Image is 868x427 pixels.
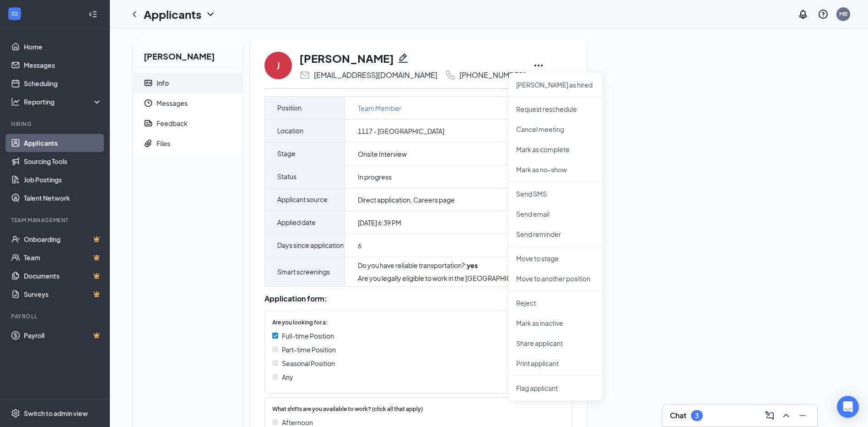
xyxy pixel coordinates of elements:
[144,139,153,148] svg: Paperclip
[24,134,102,152] a: Applicants
[459,71,526,80] div: [PHONE_NUMBER]
[133,93,243,113] a: ClockMessages
[156,93,235,113] span: Messages
[282,358,335,368] span: Seasonal Position
[277,234,344,257] span: Days since application
[277,165,297,188] span: Status
[839,10,847,18] div: MB
[88,10,97,19] svg: Collapse
[516,383,595,393] span: Flag applicant
[24,97,102,106] div: Reporting
[10,9,19,18] svg: WorkstreamLogo
[129,9,140,20] svg: ChevronLeft
[282,372,293,382] span: Any
[277,142,296,165] span: Stage
[516,298,595,307] p: Reject
[445,70,456,81] svg: Phone
[277,188,328,211] span: Applicant source
[24,248,102,267] a: TeamCrown
[24,152,102,170] a: Sourcing Tools
[156,139,170,148] div: Files
[11,97,20,106] svg: Analysis
[358,172,392,181] span: In progress
[24,326,102,345] a: PayrollCrown
[516,104,595,114] p: Request reschedule
[277,261,330,283] span: Smart screenings
[24,230,102,248] a: OnboardingCrown
[133,39,243,69] h2: [PERSON_NAME]
[358,103,401,113] a: Team Member
[133,133,243,153] a: PaperclipFiles
[781,410,792,421] svg: ChevronUp
[11,409,20,418] svg: Settings
[24,38,102,56] a: Home
[24,409,88,418] div: Switch to admin view
[24,170,102,189] a: Job Postings
[133,73,243,93] a: ContactCardInfo
[670,411,686,421] h3: Chat
[467,261,478,269] strong: yes
[533,60,544,71] svg: Ellipses
[144,78,153,88] svg: ContactCard
[276,59,280,72] div: J
[24,267,102,285] a: DocumentsCrown
[358,149,407,159] span: Onsite Interview
[398,53,409,64] svg: Pencil
[798,9,809,20] svg: Notifications
[358,241,361,250] span: 6
[516,165,595,174] p: Mark as no-show
[516,339,595,348] p: Share applicant
[156,78,169,88] div: Info
[358,218,401,227] span: [DATE] 6:39 PM
[272,318,328,327] span: Are you looking for a:
[272,405,423,414] span: What shifts are you available to work? (click all that apply)
[144,119,153,128] svg: Report
[358,274,548,283] div: Are you legally eligible to work in the [GEOGRAPHIC_DATA]? :
[516,274,595,283] p: Move to another position
[24,74,102,93] a: Scheduling
[11,216,100,224] div: Team Management
[516,145,595,154] p: Mark as complete
[837,396,859,418] div: Open Intercom Messenger
[795,408,810,423] button: Minimize
[205,9,216,20] svg: ChevronDown
[24,189,102,207] a: Talent Network
[764,410,775,421] svg: ComposeMessage
[24,56,102,74] a: Messages
[314,71,437,80] div: [EMAIL_ADDRESS][DOMAIN_NAME]
[282,331,334,341] span: Full-time Position
[358,126,444,136] span: 1117 - [GEOGRAPHIC_DATA]
[516,209,595,219] p: Send email
[762,408,777,423] button: ComposeMessage
[277,211,316,234] span: Applied date
[358,261,548,270] div: Do you have reliable transportation? :
[11,120,100,128] div: Hiring
[133,113,243,133] a: ReportFeedback
[277,120,303,142] span: Location
[779,408,793,423] button: ChevronUp
[264,294,572,303] div: Application form:
[144,6,201,22] h1: Applicants
[818,9,829,20] svg: QuestionInfo
[516,359,595,368] p: Print applicant
[516,125,595,134] p: Cancel meeting
[24,285,102,303] a: SurveysCrown
[299,50,394,66] h1: [PERSON_NAME]
[516,80,595,89] p: [PERSON_NAME] as hired
[516,230,595,239] p: Send reminder
[282,345,336,355] span: Part-time Position
[277,97,302,119] span: Position
[299,70,310,81] svg: Email
[156,119,188,128] div: Feedback
[516,254,595,263] p: Move to stage
[695,412,699,420] div: 3
[797,410,808,421] svg: Minimize
[11,312,100,320] div: Payroll
[516,189,595,198] p: Send SMS
[358,195,455,204] span: Direct application, Careers page
[144,99,153,108] svg: Clock
[516,318,595,328] p: Mark as inactive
